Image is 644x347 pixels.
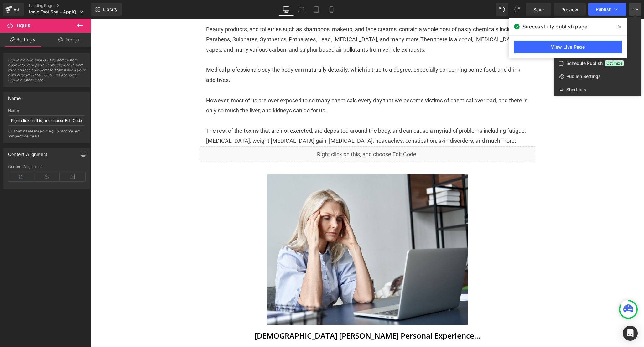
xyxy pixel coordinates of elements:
a: Design [47,33,92,47]
div: v6 [13,5,20,13]
span: Preview [561,6,578,13]
a: v6 [3,3,24,16]
a: Tablet [309,3,324,16]
a: Laptop [294,3,309,16]
a: View Live Page [514,41,622,53]
h1: [DEMOGRAPHIC_DATA] [PERSON_NAME] Personal Experience… [141,313,413,322]
p: Beauty products, and toiletries such as shampoos, makeup, and face creams, contain a whole host o... [116,6,438,36]
span: Save [533,6,544,13]
button: View Live PageView with current TemplateSave Template to LibrarySchedule PublishOptimizePublish S... [629,3,641,16]
div: Content Alignment [8,164,85,169]
button: Undo [496,3,508,16]
button: Publish [588,3,626,16]
div: Name [8,108,85,113]
span: Then there is alcohol, [MEDICAL_DATA], vapes, and many various carbon, and sulphur based air poll... [116,17,429,34]
div: Open Intercom Messenger [623,326,638,341]
span: Library [103,7,117,12]
a: New Library [91,3,122,16]
button: Redo [511,3,523,16]
div: Content Alignment [8,148,47,157]
div: Name [8,92,21,101]
span: Optimize [605,60,624,66]
a: Preview [554,3,586,16]
a: Landing Pages [29,3,91,8]
span: Publish [596,7,611,12]
span: Liquid [17,23,30,28]
span: Shortcuts [566,87,586,92]
a: Desktop [279,3,294,16]
span: However, most of us are over exposed to so many chemicals every day that we become victims of che... [116,78,437,95]
p: Medical professionals say the body can naturally detoxify, which is true to a degree, especially ... [116,46,438,66]
a: Mobile [324,3,339,16]
span: Ionic Foot Spa - AppIQ [29,9,76,14]
span: Schedule Publish [566,60,603,66]
div: Custom name for your liquid module, eg: Product Reviews [8,129,85,143]
span: Publish Settings [566,74,601,79]
span: Successfully publish page [522,23,587,30]
span: The rest of the toxins that are not excreted, are deposited around the body, and can cause a myri... [116,109,435,125]
span: Liquid module allows us to add custom code into your page. Right click on it, and then choose Edi... [8,58,85,87]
